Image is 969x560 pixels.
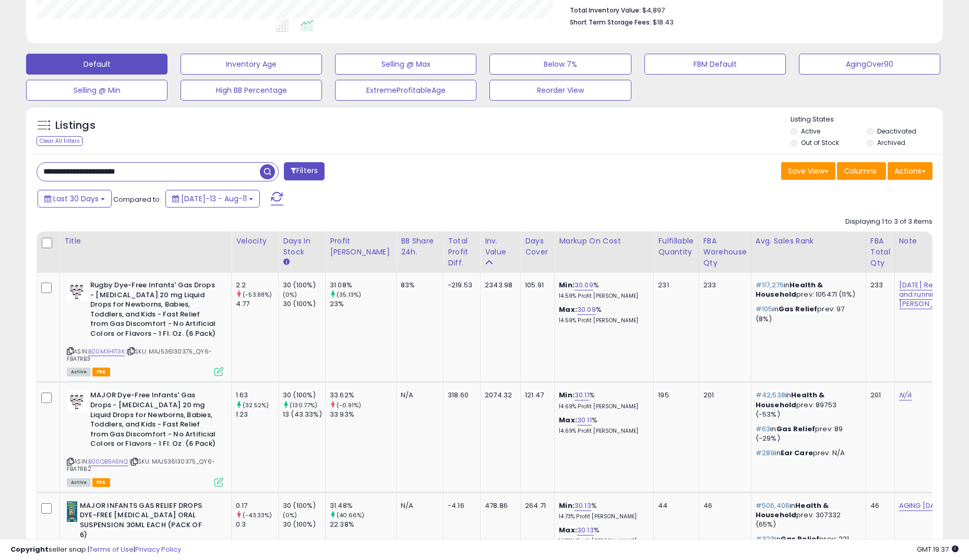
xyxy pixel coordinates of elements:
[90,391,217,451] b: MAJOR Dye-Free Infants' Gas Drops - [MEDICAL_DATA] 20 mg Liquid Drops for Newborns, Babies, Toddl...
[917,544,959,554] span: 2025-09-11 19:37 GMT
[559,416,645,435] div: %
[64,236,227,247] div: Title
[899,390,912,400] a: N/A
[401,391,435,400] div: N/A
[658,236,694,258] div: Fulfillable Quantity
[283,520,325,529] div: 30 (100%)
[485,281,512,290] div: 2343.98
[67,501,77,522] img: 41MXxYQcpjL._SL40_.jpg
[525,236,550,258] div: Days Cover
[243,290,272,299] small: (-53.88%)
[525,391,546,400] div: 121.47
[485,391,512,400] div: 2074.32
[283,299,325,309] div: 30 (100%)
[703,281,743,290] div: 233
[67,391,223,485] div: ASIN:
[67,347,212,363] span: | SKU: MAJ536130375_QY6-FBATRB3
[559,501,575,510] b: Min:
[135,544,181,554] a: Privacy Policy
[575,501,591,511] a: 30.13
[337,511,364,519] small: (40.66%)
[791,115,943,125] p: Listing States:
[26,80,168,101] button: Selling @ Min
[401,236,439,258] div: BB Share 24h.
[877,138,905,147] label: Archived
[801,138,839,147] label: Out of Stock
[559,305,645,324] div: %
[67,368,91,376] span: All listings currently available for purchase on Amazon
[181,80,322,101] button: High BB Percentage
[67,478,91,487] span: All listings currently available for purchase on Amazon
[448,236,476,269] div: Total Profit Diff.
[559,513,645,520] p: 14.73% Profit [PERSON_NAME]
[485,501,512,510] div: 478.86
[575,390,589,400] a: 30.11
[448,281,472,290] div: -219.53
[80,501,207,542] b: MAJOR INFANTS GAS RELIEF DROPS DYE-FREE [MEDICAL_DATA] ORAL SUSPENSION 30ML EACH (PACK OF 6)
[559,525,577,535] b: Max:
[877,127,916,136] label: Deactivated
[899,280,956,309] a: [DATE] Repriced and running [PERSON_NAME]
[756,448,775,458] span: #289
[38,190,112,208] button: Last 30 Days
[283,410,325,419] div: 13 (43.33%)
[870,281,887,290] div: 233
[756,305,858,323] p: in prev: 97 (8%)
[290,401,317,409] small: (130.77%)
[559,293,645,300] p: 14.59% Profit [PERSON_NAME]
[837,162,886,180] button: Columns
[283,391,325,400] div: 30 (100%)
[92,478,110,487] span: FBA
[92,368,110,376] span: FBA
[658,281,690,290] div: 231
[37,136,83,146] div: Clear All Filters
[236,281,278,290] div: 2.2
[756,501,829,520] span: Health & Household
[756,280,784,290] span: #117,276
[570,3,925,16] li: $4,897
[236,236,274,247] div: Velocity
[577,525,594,535] a: 30.13
[570,6,641,15] b: Total Inventory Value:
[243,401,269,409] small: (32.52%)
[845,217,932,227] div: Displaying 1 to 3 of 3 items
[779,304,818,314] span: Gas Relief
[653,17,674,27] span: $18.43
[448,391,472,400] div: 318.60
[756,501,789,510] span: #506,406
[330,281,396,290] div: 31.08%
[181,54,322,75] button: Inventory Age
[703,236,747,269] div: FBA Warehouse Qty
[330,501,396,510] div: 31.48%
[899,501,946,511] a: AGING [DATE]
[703,501,743,510] div: 46
[335,54,476,75] button: Selling @ Max
[448,501,472,510] div: -4.16
[26,54,168,75] button: Default
[756,390,825,409] span: Health & Household
[555,232,654,273] th: The percentage added to the cost of goods (COGS) that forms the calculator for Min & Max prices.
[888,162,932,180] button: Actions
[756,448,858,458] p: in prev: N/A
[703,391,743,400] div: 201
[644,54,786,75] button: FBM Default
[89,544,134,554] a: Terms of Use
[330,236,392,258] div: Profit [PERSON_NAME]
[243,511,272,519] small: (-43.33%)
[485,236,516,258] div: Inv. value
[559,526,645,545] div: %
[559,391,645,410] div: %
[559,403,645,410] p: 14.69% Profit [PERSON_NAME]
[899,236,960,247] div: Note
[283,258,289,267] small: Days In Stock.
[756,281,858,299] p: in prev: 105471 (11%)
[781,448,813,458] span: Ear Care
[330,410,396,419] div: 33.93%
[781,162,835,180] button: Save View
[283,511,297,519] small: (0%)
[559,501,645,520] div: %
[570,18,651,27] b: Short Term Storage Fees:
[525,501,546,510] div: 264.71
[799,54,940,75] button: AgingOver90
[756,236,862,247] div: Avg. Sales Rank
